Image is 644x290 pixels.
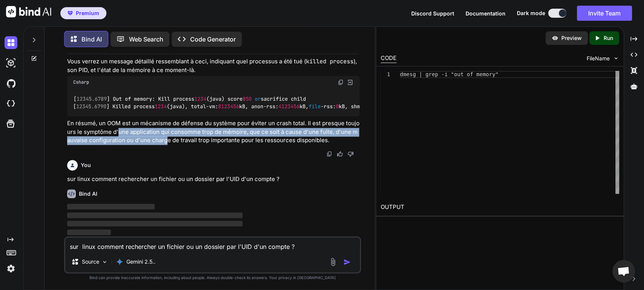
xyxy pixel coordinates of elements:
span: ‌ [67,221,243,226]
img: copy [326,151,332,157]
span: or [255,95,261,102]
img: preview [552,35,558,41]
p: Bind can provide inaccurate information, including about people. Always double-check its answers.... [64,275,361,281]
img: Pick Models [101,259,108,265]
img: Gemini 2.5 Pro [116,258,123,265]
p: Gemini 2.5.. [126,258,155,265]
p: En résumé, un OOM est un mécanisme de défense du système pour éviter un crash total. Il est presq... [67,119,360,145]
p: Vous verrez un message détaillé ressemblant à ceci, indiquant quel processus a été tué ( ), son P... [67,57,360,74]
p: Bind AI [81,35,102,44]
p: Run [604,34,613,42]
span: 850 [243,95,252,102]
span: 12345.6789 [77,95,107,102]
span: FileName [587,55,610,62]
button: Documentation [466,9,506,17]
span: Csharp [73,79,89,85]
span: ‌ [67,204,155,209]
img: like [337,151,343,157]
button: Discord Support [411,9,454,17]
div: CODE [381,54,397,63]
span: Dark mode [517,9,545,17]
img: githubDark [5,77,17,90]
span: 0 [336,103,339,110]
p: Web Search [129,35,163,44]
code: [ ] Out of memory: Kill process (java) score sacrifice child [ ] Killed process (java), total-vm:... [73,95,390,110]
h6: You [81,161,91,169]
img: dislike [347,151,354,157]
span: 8123456 [218,103,239,110]
span: Premium [76,9,99,17]
img: icon [343,258,351,266]
img: attachment [329,258,337,266]
img: Open in Browser [347,79,354,86]
span: ‌ [67,212,243,218]
span: 4123456 [278,103,300,110]
img: copy [338,79,344,85]
img: cloudideIcon [5,97,17,110]
h2: OUTPUT [376,198,624,216]
p: Source [82,258,99,265]
img: darkChat [5,36,17,49]
span: Discord Support [411,10,454,17]
button: Invite Team [577,6,632,21]
span: Documentation [466,10,506,17]
span: 1234 [155,103,167,110]
span: file [309,103,321,110]
h6: Bind AI [79,190,97,198]
img: Bind AI [6,6,51,17]
img: darkAi-studio [5,57,17,69]
p: Preview [561,34,582,42]
img: settings [5,262,17,275]
img: chevron down [613,55,619,61]
span: 1234 [194,95,206,102]
span: ‌ [67,229,111,235]
span: dmesg | grep -i "out of memory" [400,71,498,77]
span: 12345.6790 [76,103,106,110]
button: premiumPremium [60,7,106,19]
div: 1 [381,71,390,78]
p: Code Generator [190,35,236,44]
div: Ouvrir le chat [612,260,635,282]
p: sur linux comment rechercher un fichier ou un dossier par l'UID d'un compte ? [67,175,360,184]
img: premium [68,11,73,15]
code: killed process [306,58,354,65]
